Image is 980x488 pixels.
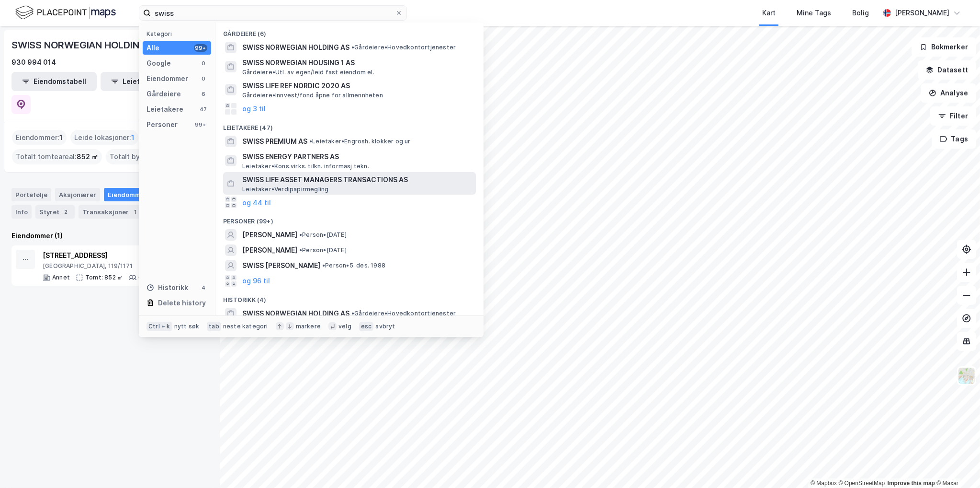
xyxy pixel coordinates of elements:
[146,58,171,69] div: Google
[351,310,354,317] span: •
[242,308,349,319] span: SWISS NORWEGIAN HOLDING AS
[146,282,188,293] div: Historikk
[146,322,172,331] div: Ctrl + k
[888,480,935,487] a: Improve this map
[351,44,456,51] span: Gårdeiere • Hovedkontortjenester
[215,210,484,227] div: Personer (99+)
[59,132,63,143] span: 1
[762,7,776,19] div: Kart
[85,274,123,281] div: Tomt: 852 ㎡
[811,480,837,487] a: Mapbox
[299,246,302,254] span: •
[200,105,207,113] div: 47
[146,30,211,37] div: Kategori
[223,323,268,330] div: neste kategori
[296,323,321,330] div: markere
[146,104,183,115] div: Leietakere
[242,229,297,241] span: [PERSON_NAME]
[242,151,472,163] span: SWISS ENERGY PARTNERS AS
[309,138,312,145] span: •
[77,151,98,163] span: 852 ㎡
[11,230,209,242] div: Eiendommer (1)
[322,262,385,269] span: Person • 5. des. 1988
[146,42,159,54] div: Alle
[146,119,178,130] div: Personer
[299,231,347,239] span: Person • [DATE]
[104,188,163,201] div: Eiendommer
[101,72,186,91] button: Leietakertabell
[242,92,383,99] span: Gårdeiere • Innvest/fond åpne for allmennheten
[932,442,980,488] iframe: Chat Widget
[43,262,177,270] div: [GEOGRAPHIC_DATA], 119/1171
[12,130,67,145] div: Eiendommer :
[12,149,102,164] div: Totalt tomteareal :
[351,310,456,317] span: Gårdeiere • Hovedkontortjenester
[852,7,869,19] div: Bolig
[932,129,976,149] button: Tags
[207,322,221,331] div: tab
[242,57,472,69] span: SWISS NORWEGIAN HOUSING 1 AS
[375,323,395,330] div: avbryt
[242,69,374,76] span: Gårdeiere • Utl. av egen/leid fast eiendom el.
[106,149,183,164] div: Totalt byggareal :
[839,480,885,487] a: OpenStreetMap
[194,44,207,52] div: 99+
[215,289,484,306] div: Historikk (4)
[11,205,32,219] div: Info
[200,75,207,82] div: 0
[918,60,976,80] button: Datasett
[299,246,347,254] span: Person • [DATE]
[242,80,472,92] span: SWISS LIFE REF NORDIC 2020 AS
[895,7,949,19] div: [PERSON_NAME]
[299,231,302,238] span: •
[55,188,100,201] div: Aksjonærer
[11,37,163,53] div: SWISS NORWEGIAN HOLDING AS
[242,260,320,271] span: SWISS [PERSON_NAME]
[11,72,97,91] button: Eiendomstabell
[338,323,351,330] div: velg
[11,188,51,201] div: Portefølje
[146,73,188,84] div: Eiendommer
[242,197,271,208] button: og 44 til
[200,90,207,98] div: 6
[43,250,177,261] div: [STREET_ADDRESS]
[242,174,472,186] span: SWISS LIFE ASSET MANAGERS TRANSACTIONS AS
[35,205,75,219] div: Styret
[351,44,354,51] span: •
[215,23,484,40] div: Gårdeiere (6)
[930,106,976,126] button: Filter
[194,121,207,128] div: 99+
[70,130,138,145] div: Leide lokasjoner :
[242,244,297,256] span: [PERSON_NAME]
[957,367,976,385] img: Z
[309,138,411,145] span: Leietaker • Engrosh. klokker og ur
[61,207,71,217] div: 2
[242,136,307,147] span: SWISS PREMIUM AS
[146,88,181,100] div: Gårdeiere
[912,37,976,57] button: Bokmerker
[151,6,395,20] input: Søk på adresse, matrikkel, gårdeiere, leietakere eller personer
[131,132,135,143] span: 1
[79,205,144,219] div: Transaksjoner
[52,274,70,281] div: Annet
[322,262,325,269] span: •
[200,59,207,67] div: 0
[11,57,56,68] div: 930 994 014
[158,297,206,309] div: Delete history
[215,116,484,134] div: Leietakere (47)
[242,186,328,193] span: Leietaker • Verdipapirmegling
[242,42,349,53] span: SWISS NORWEGIAN HOLDING AS
[200,284,207,291] div: 4
[797,7,831,19] div: Mine Tags
[174,323,200,330] div: nytt søk
[921,83,976,103] button: Analyse
[242,163,369,170] span: Leietaker • Kons.virks. tilkn. informasj.tekn.
[359,322,374,331] div: esc
[131,207,140,217] div: 1
[15,4,116,21] img: logo.f888ab2527a4732fd821a326f86c7f29.svg
[242,275,270,287] button: og 96 til
[242,103,266,115] button: og 3 til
